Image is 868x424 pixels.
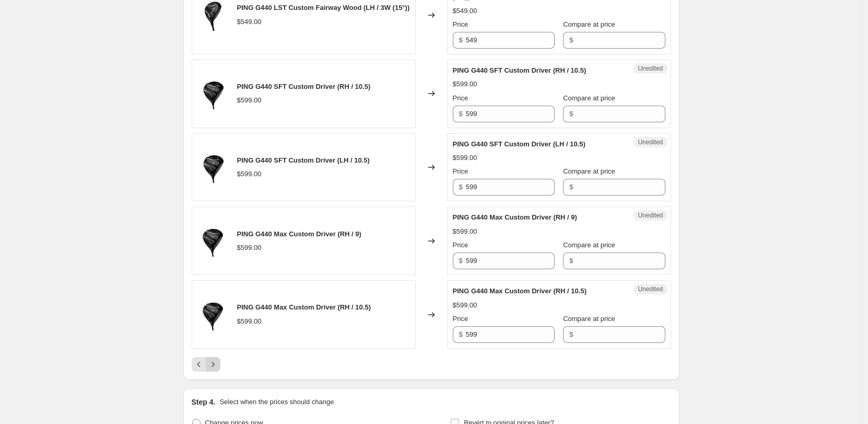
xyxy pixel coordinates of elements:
span: Compare at price [563,20,615,28]
img: G440-max-driver_80x.jpg [197,225,229,257]
div: $599.00 [453,300,477,311]
span: $ [569,110,573,118]
span: $ [459,110,463,118]
button: Previous [192,357,206,372]
span: Unedited [638,211,663,220]
div: $599.00 [453,153,477,163]
h2: Step 4. [192,397,216,407]
div: $599.00 [453,79,477,89]
div: $549.00 [237,17,262,27]
span: Unedited [638,285,663,293]
span: PING G440 Max Custom Driver (RH / 10.5) [237,303,371,311]
div: $599.00 [237,243,262,253]
span: $ [569,183,573,191]
span: PING G440 SFT Custom Driver (LH / 10.5) [453,140,585,148]
span: Price [453,94,468,102]
span: $ [569,257,573,265]
span: Price [453,315,468,323]
span: PING G440 SFT Custom Driver (RH / 10.5) [453,66,587,74]
div: $599.00 [237,95,262,106]
span: Price [453,167,468,175]
button: Next [206,357,220,372]
span: Compare at price [563,241,615,249]
span: $ [459,36,463,44]
span: PING G440 SFT Custom Driver (RH / 10.5) [237,83,371,90]
span: Price [453,241,468,249]
p: Select when the prices should change [219,397,334,407]
span: Compare at price [563,167,615,175]
span: $ [459,183,463,191]
span: Compare at price [563,94,615,102]
span: PING G440 Max Custom Driver (RH / 9) [237,230,361,238]
img: G440-sft-driver_80x.jpg [197,152,229,183]
div: $599.00 [453,226,477,237]
div: $549.00 [453,6,477,16]
span: $ [459,257,463,265]
div: $599.00 [237,316,262,327]
span: $ [569,36,573,44]
span: Compare at price [563,315,615,323]
span: PING G440 Max Custom Driver (RH / 10.5) [453,287,587,295]
span: Unedited [638,138,663,146]
span: $ [459,330,463,338]
span: Unedited [638,64,663,73]
nav: Pagination [192,357,220,372]
span: PING G440 Max Custom Driver (RH / 9) [453,213,577,221]
span: PING G440 SFT Custom Driver (LH / 10.5) [237,156,370,164]
div: $599.00 [237,169,262,179]
img: G440-sft-driver_80x.jpg [197,78,229,109]
span: Price [453,20,468,28]
span: $ [569,330,573,338]
img: G440-max-driver_80x.jpg [197,299,229,330]
span: PING G440 LST Custom Fairway Wood (LH / 3W (15°)) [237,4,410,12]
